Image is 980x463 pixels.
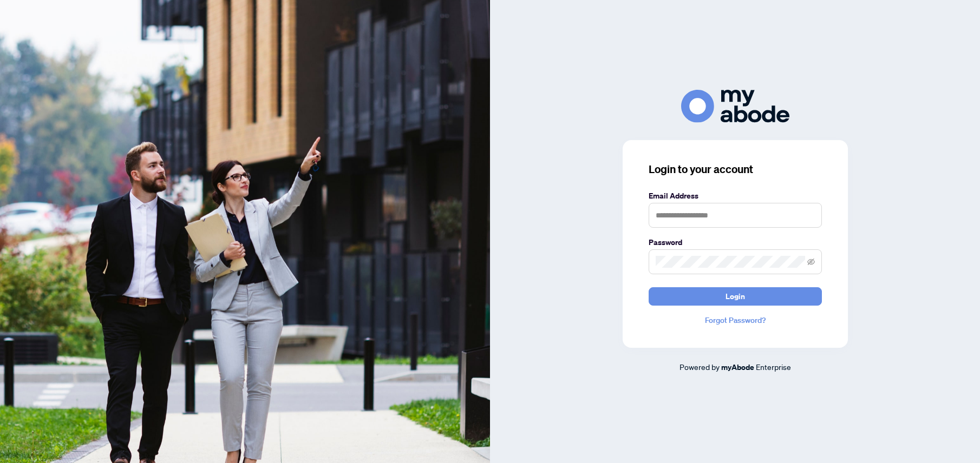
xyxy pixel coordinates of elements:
button: Login [649,287,822,306]
h3: Login to your account [649,162,822,177]
label: Password [649,236,822,248]
span: eye-invisible [807,258,815,266]
label: Email Address [649,190,822,202]
a: myAbode [721,361,754,373]
span: Login [726,288,745,305]
img: ma-logo [681,90,789,123]
span: Powered by [680,362,720,372]
a: Forgot Password? [649,314,822,326]
span: Enterprise [756,362,791,372]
